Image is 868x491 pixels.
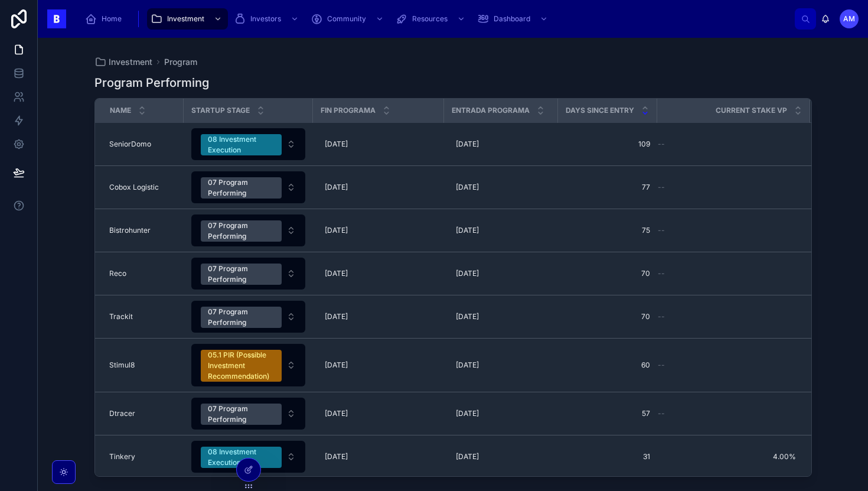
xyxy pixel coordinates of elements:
span: [DATE] [325,452,348,461]
span: Reco [109,269,126,278]
a: [DATE] [451,356,551,375]
a: -- [658,409,796,418]
span: [DATE] [456,360,479,370]
a: -- [658,312,796,321]
span: Days Since Entry [566,106,634,115]
span: Investment [109,56,152,68]
a: [DATE] [451,447,551,466]
a: Select Button [191,397,306,430]
a: -- [658,269,796,278]
span: Current Stake VP [716,106,787,115]
span: AM [843,14,855,24]
a: [DATE] [451,178,551,197]
div: 07 Program Performing [208,220,275,242]
div: 05.1 PIR (Possible Investment Recommendation) [208,350,275,382]
span: [DATE] [456,183,479,192]
button: Select Button [191,258,305,290]
a: Tinkery [109,452,177,461]
a: Resources [392,8,471,30]
span: -- [658,312,665,321]
span: [DATE] [325,409,348,418]
div: 07 Program Performing [208,404,275,425]
a: Stimul8 [109,360,177,370]
span: Entrada Programa [452,106,530,115]
div: 08 Investment Execution [208,134,275,155]
a: Trackit [109,312,177,321]
span: [DATE] [325,360,348,370]
button: Select Button [191,301,305,333]
span: SeniorDomo [109,139,151,149]
div: 07 Program Performing [208,307,275,328]
a: 31 [565,452,650,461]
a: 4.00% [658,452,796,461]
span: -- [658,269,665,278]
span: [DATE] [325,183,348,192]
span: [DATE] [456,409,479,418]
span: -- [658,183,665,192]
button: Select Button [191,344,305,386]
a: 75 [565,226,650,235]
a: [DATE] [451,221,551,240]
a: Community [307,8,390,30]
div: scrollable content [76,6,795,32]
a: Select Button [191,343,306,387]
span: Stimul8 [109,360,135,370]
a: 77 [565,183,650,192]
a: Select Button [191,300,306,333]
a: Bistrohunter [109,226,177,235]
span: Startup Stage [191,106,250,115]
a: 70 [565,269,650,278]
a: Investors [230,8,305,30]
span: [DATE] [456,226,479,235]
span: Trackit [109,312,133,321]
a: -- [658,183,796,192]
span: -- [658,226,665,235]
a: [DATE] [320,307,437,326]
a: Home [81,8,130,30]
a: SeniorDomo [109,139,177,149]
a: 60 [565,360,650,370]
a: [DATE] [320,135,437,154]
span: Tinkery [109,452,135,461]
a: [DATE] [320,221,437,240]
a: -- [658,139,796,149]
span: Investors [250,14,281,24]
a: Select Button [191,257,306,290]
h1: Program Performing [94,74,209,91]
a: [DATE] [320,404,437,423]
span: Bistrohunter [109,226,151,235]
span: Cobox Logistic [109,183,159,192]
a: 109 [565,139,650,149]
span: -- [658,409,665,418]
a: [DATE] [320,264,437,283]
span: [DATE] [325,226,348,235]
a: Select Button [191,214,306,247]
button: Select Button [191,441,305,473]
a: Investment [147,8,228,30]
span: Resources [412,14,448,24]
span: -- [658,360,665,370]
span: [DATE] [456,269,479,278]
span: [DATE] [325,139,348,149]
span: Dtracer [109,409,135,418]
span: [DATE] [325,312,348,321]
button: Select Button [191,128,305,160]
a: Program [164,56,197,68]
img: App logo [47,9,66,28]
a: [DATE] [451,404,551,423]
a: Cobox Logistic [109,183,177,192]
a: Select Button [191,128,306,161]
a: 57 [565,409,650,418]
span: Community [327,14,366,24]
span: Home [102,14,122,24]
span: 70 [565,312,650,321]
span: Fin Programa [321,106,376,115]
a: [DATE] [451,264,551,283]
